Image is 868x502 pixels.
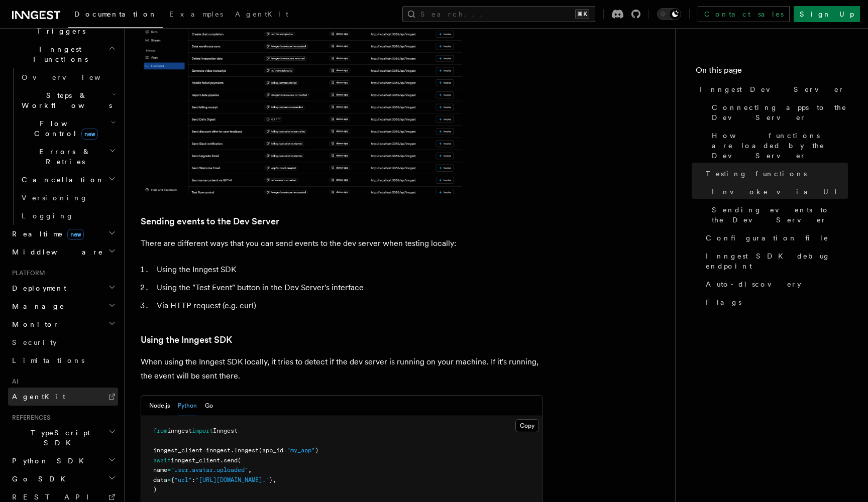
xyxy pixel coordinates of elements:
span: . [220,457,224,464]
span: name [153,466,167,473]
span: ) [153,486,157,493]
button: Copy [515,419,539,432]
span: Invoke via UI [712,187,845,197]
span: Overview [22,73,125,81]
span: Manage [8,301,65,311]
span: . [231,447,234,454]
span: Auto-discovery [706,279,801,289]
span: ( [238,457,241,464]
span: , [248,466,252,473]
span: Flags [706,297,741,307]
a: AgentKit [229,3,294,27]
span: from [153,427,167,434]
span: Realtime [8,229,84,239]
span: "my_app" [287,447,315,454]
a: Inngest SDK debug endpoint [702,247,848,275]
button: Go [205,396,213,416]
span: Connecting apps to the Dev Server [712,102,848,122]
span: Flow Control [18,118,111,139]
button: Errors & Retries [18,143,118,171]
span: inngest_client [171,457,220,464]
span: How functions are loaded by the Dev Server [712,131,848,161]
span: Testing functions [706,169,807,179]
button: Middleware [8,243,118,261]
a: Sign Up [794,6,860,22]
a: Security [8,333,118,351]
span: REST API [12,493,97,501]
div: Inngest Functions [8,68,118,225]
p: When using the Inngest SDK locally, it tries to detect if the dev server is running on your machi... [141,355,542,383]
span: : [192,476,195,483]
span: Inngest [234,447,259,454]
button: Search...⌘K [402,6,595,22]
button: Node.js [149,396,170,416]
a: How functions are loaded by the Dev Server [708,127,848,165]
button: Toggle dark mode [657,8,681,20]
a: Limitations [8,351,118,369]
span: = [283,447,287,454]
span: "[URL][DOMAIN_NAME]." [195,476,269,483]
span: import [192,427,213,434]
span: { [171,476,174,483]
span: Inngest Functions [8,44,108,64]
button: Realtimenew [8,225,118,243]
a: Flags [702,293,848,311]
span: AI [8,378,19,386]
span: data [153,476,167,483]
span: = [167,466,171,473]
span: Platform [8,269,45,277]
button: Flow Controlnew [18,114,118,143]
span: Limitations [12,356,84,364]
a: AgentKit [8,388,118,406]
span: (app_id [259,447,283,454]
span: Python SDK [8,456,90,466]
span: Inngest Dev Server [700,84,844,94]
span: Inngest SDK debug endpoint [706,251,848,271]
a: Inngest Dev Server [696,80,848,98]
span: Monitor [8,319,59,329]
span: inngest [167,427,192,434]
span: References [8,414,50,422]
span: Versioning [22,194,88,202]
a: Logging [18,207,118,225]
span: TypeScript SDK [8,428,108,448]
button: Manage [8,297,118,315]
span: new [81,129,98,140]
span: Go SDK [8,474,71,484]
button: Inngest Functions [8,40,118,68]
button: Monitor [8,315,118,333]
span: send [224,457,238,464]
span: "user.avatar.uploaded" [171,466,248,473]
a: Overview [18,68,118,86]
kbd: ⌘K [575,9,589,19]
li: Via HTTP request (e.g. curl) [154,299,542,313]
span: = [167,476,171,483]
li: Using the "Test Event" button in the Dev Server's interface [154,281,542,295]
span: Errors & Retries [18,147,109,167]
li: Using the Inngest SDK [154,263,542,277]
span: "url" [174,476,192,483]
span: AgentKit [235,10,288,18]
a: Testing functions [702,165,848,183]
a: Examples [163,3,229,27]
a: Using the Inngest SDK [141,333,232,347]
a: Versioning [18,189,118,207]
a: Contact sales [698,6,790,22]
span: Examples [169,10,223,18]
span: Logging [22,212,74,220]
a: Sending events to the Dev Server [141,214,279,228]
a: Auto-discovery [702,275,848,293]
p: There are different ways that you can send events to the dev server when testing locally: [141,236,542,250]
span: Cancellation [18,175,104,185]
a: Documentation [68,3,163,28]
span: Deployment [8,283,66,293]
span: inngest_client [153,447,202,454]
span: = [202,447,206,454]
span: new [67,229,84,240]
button: Cancellation [18,171,118,189]
span: await [153,457,171,464]
span: Steps & Workflows [18,90,112,110]
a: Connecting apps to the Dev Server [708,98,848,127]
button: Deployment [8,279,118,297]
span: Documentation [74,10,157,18]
